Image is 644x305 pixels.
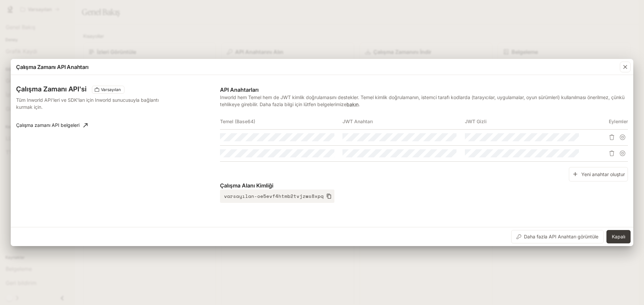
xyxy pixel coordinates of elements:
[612,234,625,239] font: Kapalı
[220,86,259,93] font: API Anahtarları
[606,132,617,143] button: Delete API key
[16,97,159,110] font: Tüm Inworld API'leri ve SDK'ları için Inworld sunucusuyla bağlantı kurmak için.
[524,234,598,239] font: Daha fazla API Anahtarı görüntüle
[220,189,334,203] button: varsayılan-oe5evf4htmb2tvjzws8xpq
[342,119,373,124] font: JWT Anahtarı
[16,85,87,93] font: Çalışma Zamanı API'si
[16,64,89,70] font: Çalışma Zamanı API Anahtarı
[606,148,617,159] button: Delete API key
[606,230,631,243] button: Kapalı
[220,119,255,124] font: Temel (Base64)
[13,119,90,132] a: Çalışma zamanı API belgeleri
[569,167,628,181] button: Yeni anahtar oluştur
[511,230,604,243] button: Daha fazla API Anahtarı görüntüle
[465,119,487,124] font: JWT Gizli
[92,86,124,94] div: Bu anahtarlar yalnızca mevcut çalışma alanınız için geçerli olacaktır
[224,193,324,200] font: varsayılan-oe5evf4htmb2tvjzws8xpq
[617,132,628,143] button: Suspend API key
[220,94,625,107] font: Inworld hem Temel hem de JWT kimlik doğrulamasını destekler. Temel kimlik doğrulamanın, istemci t...
[346,101,359,107] a: bakın
[609,119,628,124] font: Eylemler
[16,122,79,128] font: Çalışma zamanı API belgeleri
[617,148,628,159] button: Suspend API key
[220,182,273,189] font: Çalışma Alanı Kimliği
[359,101,360,107] font: .
[581,171,625,177] font: Yeni anahtar oluştur
[101,87,121,92] font: Varsayılan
